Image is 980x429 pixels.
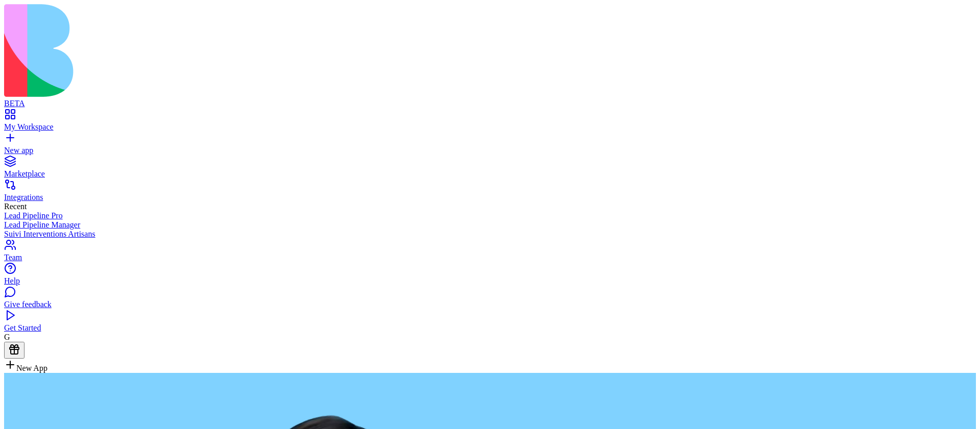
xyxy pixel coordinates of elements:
[4,291,976,309] a: Give feedback
[4,300,976,309] div: Give feedback
[4,169,976,179] div: Marketplace
[4,137,976,155] a: New app
[16,364,47,372] span: New App
[4,314,976,333] a: Get Started
[4,220,976,230] a: Lead Pipeline Manager
[4,230,976,239] a: Suivi Interventions Artisans
[4,276,976,286] div: Help
[4,122,976,132] div: My Workspace
[4,90,976,108] a: BETA
[4,4,414,97] img: logo
[4,99,976,108] div: BETA
[4,113,976,132] a: My Workspace
[4,184,976,202] a: Integrations
[4,267,976,286] a: Help
[4,211,976,220] a: Lead Pipeline Pro
[4,160,976,179] a: Marketplace
[4,244,976,262] a: Team
[4,253,976,262] div: Team
[4,146,976,155] div: New app
[4,323,976,333] div: Get Started
[4,193,976,202] div: Integrations
[4,333,10,341] span: G
[4,202,27,211] span: Recent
